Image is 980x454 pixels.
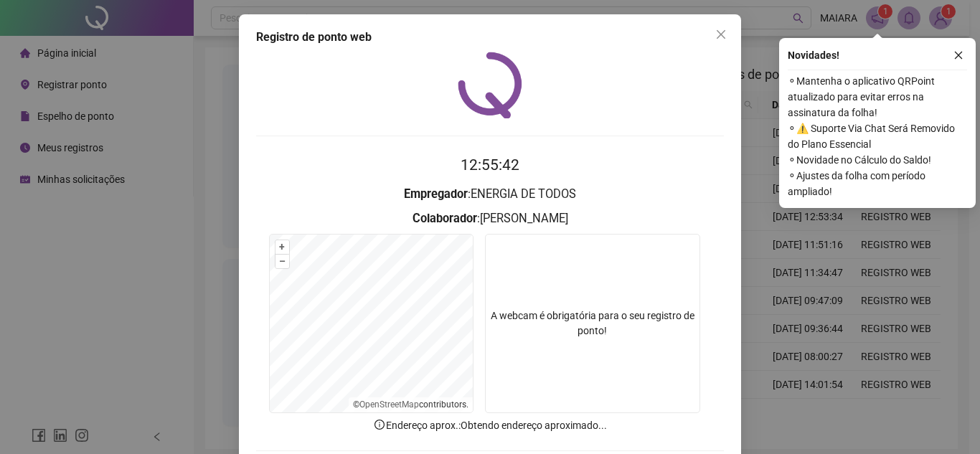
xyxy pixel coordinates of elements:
time: 12:55:42 [461,156,519,174]
div: A webcam é obrigatória para o seu registro de ponto! [485,234,700,413]
a: OpenStreetMap [359,399,419,410]
span: Novidades ! [788,47,839,63]
span: info-circle [373,418,386,431]
span: close [953,50,963,60]
img: QRPoint [458,52,522,118]
span: ⚬ Mantenha o aplicativo QRPoint atualizado para evitar erros na assinatura da folha! [788,73,967,120]
button: Close [710,23,732,46]
strong: Empregador [404,187,468,201]
h3: : [PERSON_NAME] [256,209,724,228]
strong: Colaborador [413,212,477,225]
h3: : ENERGIA DE TODOS [256,185,724,204]
span: ⚬ Novidade no Cálculo do Saldo! [788,152,967,168]
span: ⚬ Ajustes da folha com período ampliado! [788,168,967,199]
button: – [275,255,289,268]
div: Registro de ponto web [256,29,724,46]
button: + [275,240,289,254]
span: ⚬ ⚠️ Suporte Via Chat Será Removido do Plano Essencial [788,120,967,152]
li: © contributors. [353,399,468,410]
p: Endereço aprox. : Obtendo endereço aproximado... [256,417,724,433]
span: close [715,29,727,40]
